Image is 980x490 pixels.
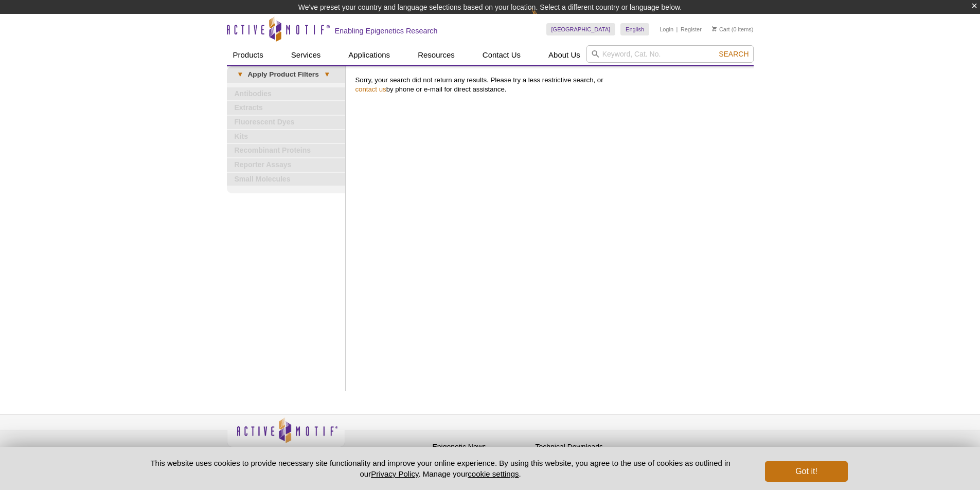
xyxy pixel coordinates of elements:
[227,173,345,186] a: Small Molecules
[586,45,754,63] input: Keyword, Cat. No.
[433,443,530,451] h4: Epigenetic News
[319,70,335,79] span: ▾
[676,23,678,35] li: |
[660,26,673,33] a: Login
[638,432,716,455] table: Click to Verify - This site chose Symantec SSL for secure e-commerce and confidential communicati...
[546,23,616,35] a: [GEOGRAPHIC_DATA]
[227,87,345,101] a: Antibodies
[227,130,345,143] a: Kits
[681,26,702,33] a: Register
[285,45,327,65] a: Services
[542,45,586,65] a: About Us
[232,70,248,79] span: ▾
[342,45,396,65] a: Applications
[227,414,345,456] img: Active Motif,
[355,85,386,93] a: contact us
[133,458,749,479] p: This website uses cookies to provide necessary site functionality and improve your online experie...
[536,443,633,451] h4: Technical Downloads
[468,469,519,478] button: cookie settings
[227,144,345,157] a: Recombinant Proteins
[476,45,527,65] a: Contact Us
[335,26,438,35] h2: Enabling Epigenetics Research
[227,45,270,65] a: Products
[765,461,847,482] button: Got it!
[412,45,461,65] a: Resources
[227,116,345,129] a: Fluorescent Dyes
[620,23,649,35] a: English
[227,101,345,115] a: Extracts
[716,49,752,59] button: Search
[227,158,345,172] a: Reporter Assays
[712,26,730,33] a: Cart
[350,441,390,457] a: Privacy Policy
[719,50,749,58] span: Search
[371,469,418,478] a: Privacy Policy
[712,26,717,31] img: Your Cart
[531,8,559,32] img: Change Here
[712,23,754,35] li: (0 items)
[227,66,345,83] a: ▾Apply Product Filters▾
[355,76,749,94] p: Sorry, your search did not return any results. Please try a less restrictive search, or by phone ...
